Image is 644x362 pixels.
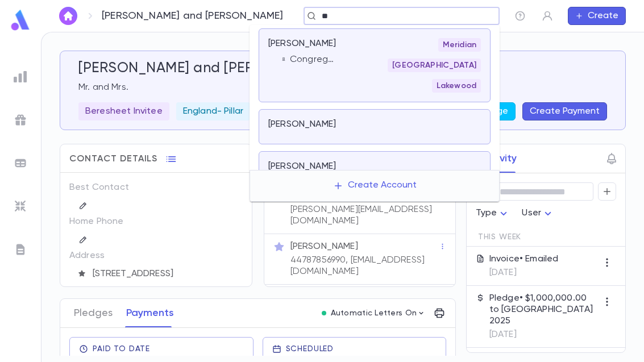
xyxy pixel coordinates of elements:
[268,161,336,172] p: [PERSON_NAME]
[388,61,481,70] span: [GEOGRAPHIC_DATA]
[489,253,559,265] p: Invoice • Emailed
[268,38,336,49] p: [PERSON_NAME]
[489,267,559,278] p: [DATE]
[69,178,135,197] p: Best Contact
[78,60,335,77] h5: [PERSON_NAME] and [PERSON_NAME]
[85,106,163,117] p: Beresheet Invitee
[78,102,169,120] div: Beresheet Invitee
[568,7,626,25] button: Create
[331,309,417,318] p: Automatic Letters On
[61,11,75,20] img: home_white.a664292cf8c1dea59945f0da9f25487c.svg
[14,243,27,256] img: letters_grey.7941b92b52307dd3b8a917253454ce1c.svg
[489,293,598,327] p: Pledge • $1,000,000.00 to [GEOGRAPHIC_DATA] 2025
[14,156,27,170] img: batches_grey.339ca447c9d9533ef1741baa751efc33.svg
[476,209,497,218] span: Type
[290,193,439,227] p: [EMAIL_ADDRESS][DOMAIN_NAME], [PERSON_NAME][EMAIL_ADDRESS][DOMAIN_NAME]
[69,247,135,265] p: Address
[176,102,250,120] div: England- Pillar
[69,153,157,165] span: Contact Details
[522,102,607,120] button: Create Payment
[74,299,113,327] button: Pledges
[183,106,243,117] p: England- Pillar
[432,81,481,90] span: Lakewood
[438,40,481,49] span: Meridian
[290,241,358,252] p: [PERSON_NAME]
[522,202,555,224] div: User
[69,213,135,231] p: Home Phone
[476,202,511,224] div: Type
[268,119,336,130] p: [PERSON_NAME]
[290,255,439,277] p: 44787856990, [EMAIL_ADDRESS][DOMAIN_NAME]
[290,54,339,65] p: Congregation [PERSON_NAME]
[102,10,284,22] p: [PERSON_NAME] and [PERSON_NAME]
[14,199,27,213] img: imports_grey.530a8a0e642e233f2baf0ef88e8c9fcb.svg
[478,232,522,242] span: This Week
[317,305,431,321] button: Automatic Letters On
[14,70,27,84] img: reports_grey.c525e4749d1bce6a11f5fe2a8de1b229.svg
[522,209,541,218] span: User
[489,329,598,340] p: [DATE]
[78,82,607,93] p: Mr. and Mrs.
[93,344,150,353] span: Paid To Date
[126,299,174,327] button: Payments
[9,9,32,31] img: logo
[286,344,334,353] span: Scheduled
[88,268,243,280] span: [STREET_ADDRESS]
[69,282,135,300] p: Account ID
[324,175,426,197] button: Create Account
[14,113,27,127] img: campaigns_grey.99e729a5f7ee94e3726e6486bddda8f1.svg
